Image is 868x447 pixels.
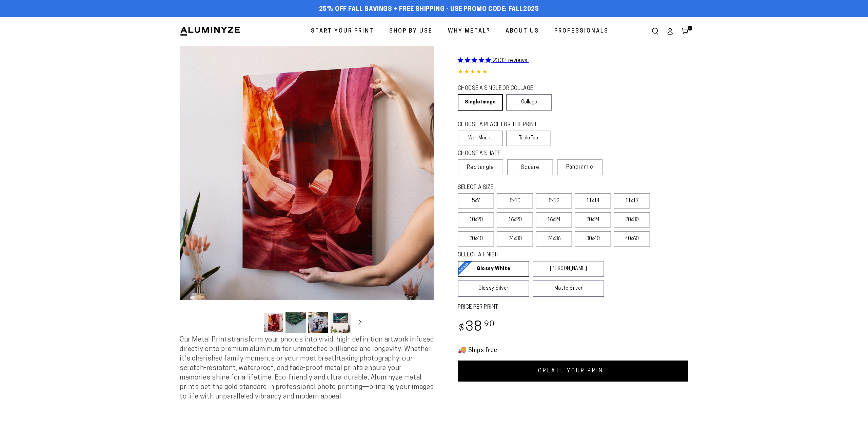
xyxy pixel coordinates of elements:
[458,150,546,158] legend: CHOOSE A SHAPE
[458,280,529,297] a: Glossy Silver
[506,131,551,146] label: Table Top
[506,26,539,36] span: About Us
[389,26,433,36] span: Shop By Use
[493,58,529,63] span: 2332 reviews.
[566,164,593,170] span: Panoramic
[533,280,604,297] a: Matte Silver
[497,212,533,228] label: 16x20
[319,6,539,13] span: 25% off FALL Savings + Free Shipping - Use Promo Code: FALL2025
[554,26,609,36] span: Professionals
[384,22,438,40] a: Shop By Use
[575,193,611,209] label: 11x14
[533,261,604,277] a: [PERSON_NAME]
[285,312,306,333] button: Load image 2 in gallery view
[458,304,688,311] label: PRICE PER PRINT
[549,22,614,40] a: Professionals
[575,231,611,247] label: 30x40
[575,212,611,228] label: 20x24
[497,231,533,247] label: 24x30
[458,231,494,247] label: 20x40
[458,212,494,228] label: 10x20
[458,85,545,93] legend: CHOOSE A SINGLE OR COLLAGE
[458,251,588,259] legend: SELECT A FINISH
[180,46,434,335] media-gallery: Gallery Viewer
[311,26,374,36] span: Start Your Print
[614,193,650,209] label: 11x17
[448,26,490,36] span: Why Metal?
[458,345,688,354] h3: 🚚 Ships free
[180,336,434,400] span: Our Metal Prints transform your photos into vivid, high-definition artwork infused directly onto ...
[521,163,539,172] span: Square
[246,315,261,330] button: Slide left
[482,320,495,328] sup: .90
[467,163,494,172] span: Rectangle
[458,261,529,277] a: Glossy White
[458,361,688,382] a: CREATE YOUR PRINT
[306,22,379,40] a: Start Your Print
[458,58,529,63] a: 2332 reviews.
[536,231,572,247] label: 24x36
[458,184,593,192] legend: SELECT A SIZE
[458,193,494,209] label: 5x7
[459,324,465,333] span: $
[353,315,368,330] button: Slide right
[180,26,241,36] img: Aluminyze
[458,94,503,111] a: Single Image
[536,212,572,228] label: 16x24
[458,121,545,129] legend: CHOOSE A PLACE FOR THE PRINT
[458,131,503,146] label: Wall Mount
[263,312,283,333] button: Load image 1 in gallery view
[536,193,572,209] label: 8x12
[308,312,328,333] button: Load image 3 in gallery view
[500,22,544,40] a: About Us
[689,26,691,31] span: 1
[458,321,495,334] bdi: 38
[506,94,551,111] a: Collage
[648,24,663,39] summary: Search our site
[458,67,688,77] div: 4.85 out of 5.0 stars
[497,193,533,209] label: 8x10
[614,231,650,247] label: 40x60
[614,212,650,228] label: 20x30
[330,312,351,333] button: Load image 4 in gallery view
[443,22,495,40] a: Why Metal?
